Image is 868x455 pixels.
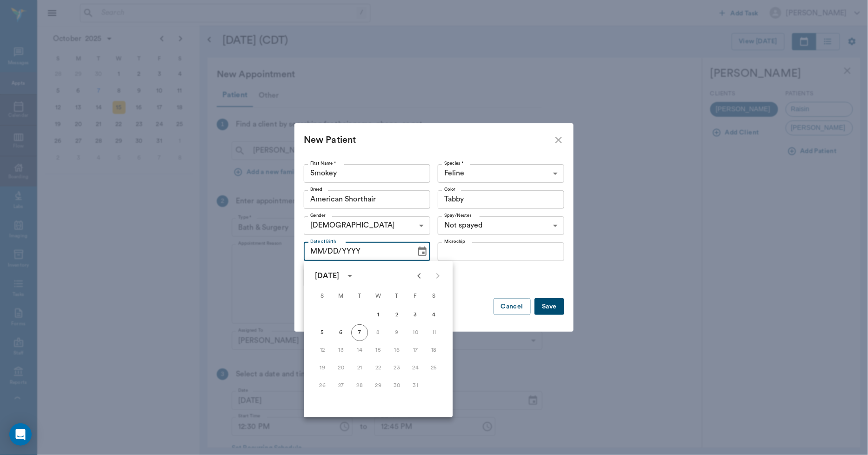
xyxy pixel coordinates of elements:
span: Sunday [314,287,331,306]
label: First Name * [310,160,336,167]
div: [DATE] [315,270,339,281]
button: Previous month [410,267,428,285]
label: Breed [310,186,323,193]
button: 5 [314,324,331,341]
label: Color [444,186,455,193]
button: 1 [370,307,387,323]
button: 4 [426,307,442,323]
label: Gender [310,212,326,219]
div: [DEMOGRAPHIC_DATA] [304,216,430,235]
span: Tuesday [351,287,368,306]
button: 6 [333,324,349,341]
div: Feline [438,164,564,183]
button: 7 [351,324,368,341]
button: Save [534,298,564,315]
span: Monday [333,287,349,306]
label: Date of Birth [310,238,336,245]
button: Choose date [413,242,432,261]
span: Thursday [388,287,405,306]
label: Microchip [444,238,465,245]
button: 2 [388,307,405,323]
label: Spay/Neuter [444,212,472,219]
label: Species * [444,160,464,167]
button: Cancel [494,298,531,315]
span: Saturday [426,287,442,306]
div: New Patient [304,133,553,147]
button: 3 [407,307,424,323]
input: MM/DD/YYYY [304,242,409,261]
span: Wednesday [370,287,387,306]
div: Open Intercom Messenger [9,423,32,446]
div: Not spayed [438,216,564,235]
button: calendar view is open, switch to year view [342,268,358,284]
button: close [553,134,564,146]
span: Friday [407,287,424,306]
